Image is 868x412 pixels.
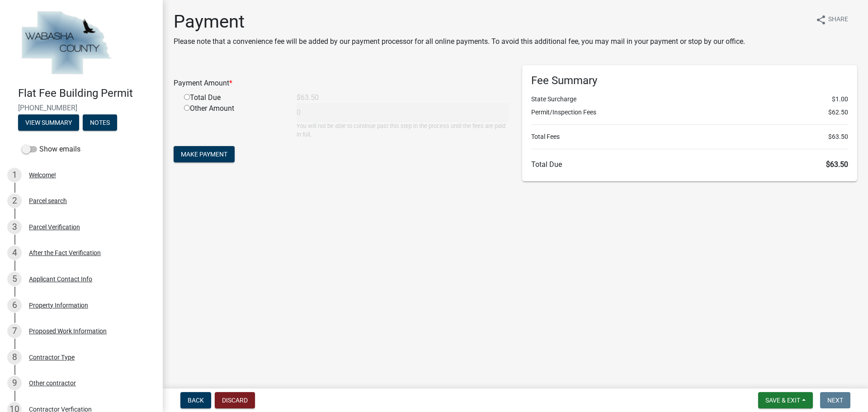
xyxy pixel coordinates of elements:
div: After the Fact Verification [29,250,101,256]
button: Back [180,392,211,408]
div: 1 [7,168,22,182]
li: State Surcharge [531,95,848,104]
span: $1.00 [832,95,848,104]
div: Property Information [29,302,88,308]
i: share [816,14,826,25]
span: Next [827,397,843,404]
div: Other Amount [177,103,290,139]
span: Save & Exit [765,397,800,404]
p: Please note that a convenience fee will be added by our payment processor for all online payments... [174,36,745,47]
span: Share [828,14,848,25]
span: Make Payment [181,151,227,158]
div: 6 [7,298,22,313]
wm-modal-confirm: Summary [18,119,79,127]
div: Parcel Verification [29,224,80,230]
div: Other contractor [29,380,76,386]
div: 7 [7,324,22,338]
div: Applicant Contact Info [29,276,92,282]
label: Show emails [22,144,80,155]
h4: Flat Fee Building Permit [18,87,156,100]
div: 9 [7,376,22,390]
span: $63.50 [826,160,848,169]
li: Total Fees [531,132,848,142]
h6: Fee Summary [531,74,848,87]
span: $63.50 [828,132,848,142]
span: [PHONE_NUMBER] [18,104,145,112]
h1: Payment [174,11,745,33]
div: Total Due [177,92,290,103]
div: 3 [7,220,22,234]
button: Make Payment [174,146,235,162]
button: Save & Exit [758,392,813,408]
button: Notes [83,114,117,131]
div: 4 [7,246,22,260]
wm-modal-confirm: Notes [83,119,117,127]
div: 2 [7,194,22,208]
button: View Summary [18,114,79,131]
button: Discard [215,392,255,408]
h6: Total Due [531,160,848,169]
button: shareShare [808,11,855,28]
div: Payment Amount [167,78,515,89]
span: Back [188,397,204,404]
div: 8 [7,350,22,365]
span: $62.50 [828,108,848,117]
li: Permit/Inspection Fees [531,108,848,117]
div: Parcel search [29,198,67,204]
div: Contractor Type [29,354,75,360]
div: 5 [7,272,22,286]
img: Wabasha County, Minnesota [18,9,114,77]
div: Welcome! [29,172,56,178]
button: Next [820,392,850,408]
div: Proposed Work Information [29,328,107,334]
